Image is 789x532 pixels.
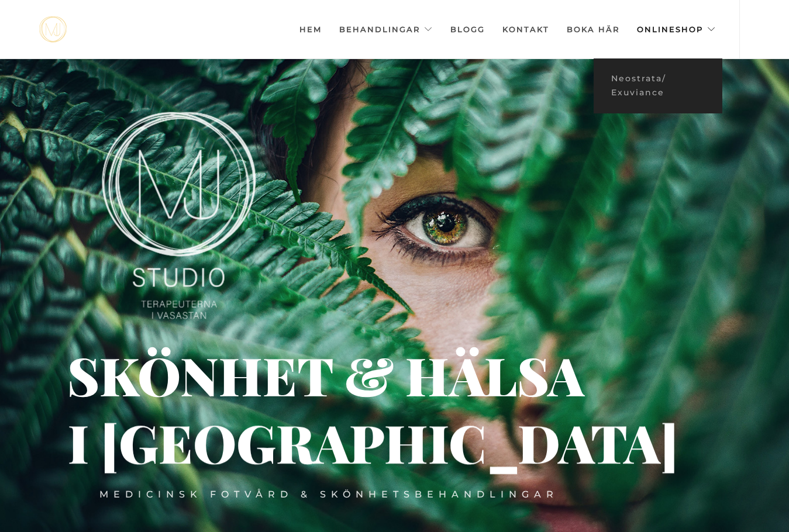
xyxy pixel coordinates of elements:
[99,488,559,501] div: Medicinsk fotvård & skönhetsbehandlingar
[39,16,67,43] img: mjstudio
[39,16,67,43] a: mjstudio mjstudio mjstudio
[68,436,261,452] div: i [GEOGRAPHIC_DATA]
[67,368,485,381] div: Skönhet & hälsa
[594,68,722,103] a: Neostrata/ Exuviance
